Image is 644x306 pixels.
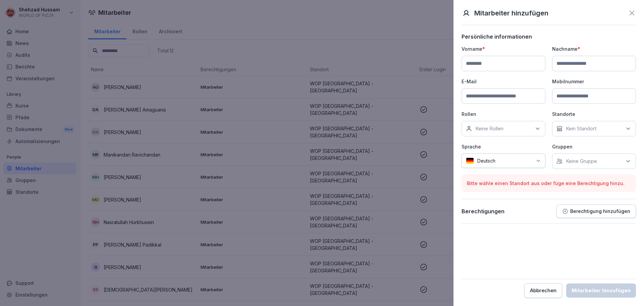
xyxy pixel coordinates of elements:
[552,143,636,150] p: Gruppen
[572,287,631,294] div: Mitarbeiter hinzufügen
[552,78,636,85] p: Mobilnummer
[552,45,636,52] p: Nachname
[467,180,631,187] p: Bitte wähle einen Standort aus oder füge eine Berechtigung hinzu.
[524,283,562,298] button: Abbrechen
[462,143,545,150] p: Sprache
[552,111,636,118] p: Standorte
[462,33,636,40] p: Persönliche informationen
[475,125,503,132] p: Keine Rollen
[462,111,545,118] p: Rollen
[462,154,545,168] div: Deutsch
[556,205,636,218] button: Berechtigung hinzufügen
[566,158,597,165] p: Keine Gruppe
[570,209,630,214] p: Berechtigung hinzufügen
[466,158,474,164] img: de.svg
[462,78,545,85] p: E-Mail
[474,8,548,18] p: Mitarbeiter hinzufügen
[566,283,636,298] button: Mitarbeiter hinzufügen
[530,287,556,294] div: Abbrechen
[462,208,504,215] p: Berechtigungen
[462,45,545,52] p: Vorname
[566,125,596,132] p: Kein Standort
